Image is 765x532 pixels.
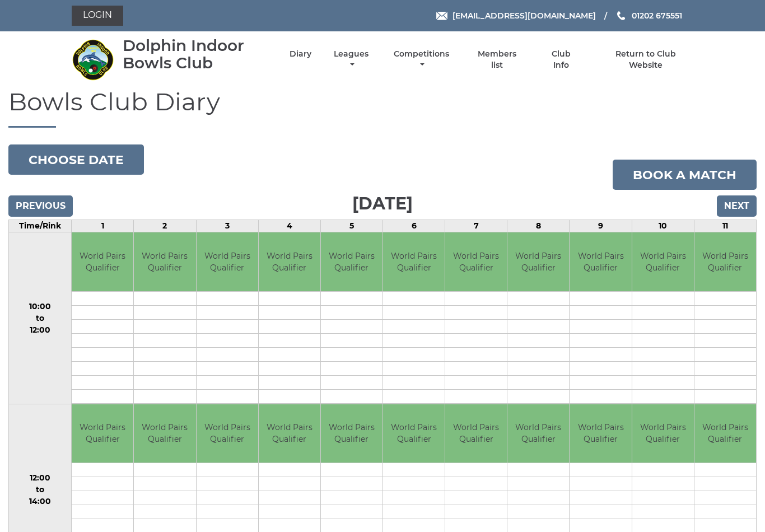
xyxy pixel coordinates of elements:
[197,404,258,463] td: World Pairs Qualifier
[617,11,625,20] img: Phone us
[331,49,371,71] a: Leagues
[436,10,596,22] a: Email [EMAIL_ADDRESS][DOMAIN_NAME]
[445,404,507,463] td: World Pairs Qualifier
[694,404,756,463] td: World Pairs Qualifier
[445,220,507,232] td: 7
[197,232,258,291] td: World Pairs Qualifier
[717,195,757,217] input: Next
[258,220,320,232] td: 4
[632,404,694,463] td: World Pairs Qualifier
[321,404,382,463] td: World Pairs Qualifier
[290,49,311,59] a: Diary
[196,220,258,232] td: 3
[570,404,631,463] td: World Pairs Qualifier
[453,11,596,21] span: [EMAIL_ADDRESS][DOMAIN_NAME]
[632,232,694,291] td: World Pairs Qualifier
[134,220,196,232] td: 2
[507,220,570,232] td: 8
[613,160,757,190] a: Book a match
[694,232,756,291] td: World Pairs Qualifier
[320,220,382,232] td: 5
[445,232,507,291] td: World Pairs Qualifier
[436,12,447,20] img: Email
[507,232,569,291] td: World Pairs Qualifier
[72,39,114,81] img: Dolphin Indoor Bowls Club
[72,6,123,26] a: Login
[632,11,682,21] span: 01202 675551
[72,232,133,291] td: World Pairs Qualifier
[8,195,73,217] input: Previous
[507,404,569,463] td: World Pairs Qualifier
[8,88,757,128] h1: Bowls Club Diary
[472,49,523,71] a: Members list
[72,220,134,232] td: 1
[123,37,270,72] div: Dolphin Indoor Bowls Club
[632,220,694,232] td: 10
[9,220,72,232] td: Time/Rink
[259,404,320,463] td: World Pairs Qualifier
[134,232,195,291] td: World Pairs Qualifier
[391,49,452,71] a: Competitions
[321,232,382,291] td: World Pairs Qualifier
[615,10,682,22] a: Phone us 01202 675551
[9,232,72,404] td: 10:00 to 12:00
[570,220,632,232] td: 9
[694,220,756,232] td: 11
[259,232,320,291] td: World Pairs Qualifier
[570,232,631,291] td: World Pairs Qualifier
[383,232,445,291] td: World Pairs Qualifier
[383,220,445,232] td: 6
[599,49,693,71] a: Return to Club Website
[383,404,445,463] td: World Pairs Qualifier
[8,144,144,175] button: Choose date
[543,49,579,71] a: Club Info
[72,404,133,463] td: World Pairs Qualifier
[134,404,195,463] td: World Pairs Qualifier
